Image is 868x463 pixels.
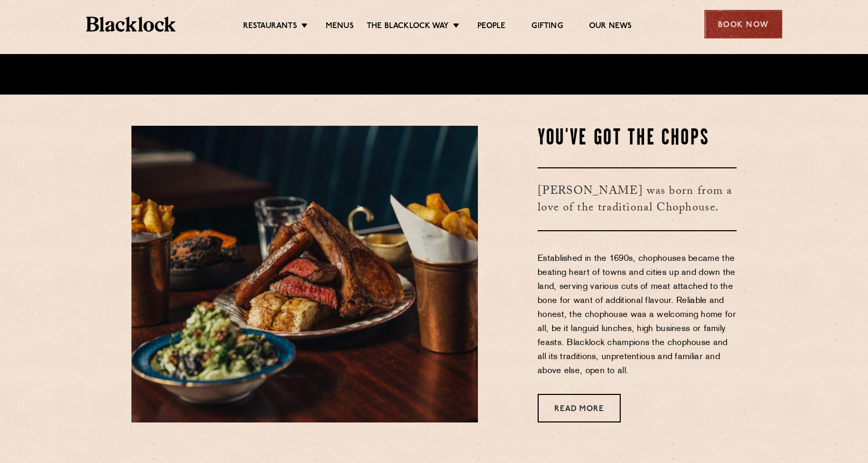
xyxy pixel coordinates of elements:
a: People [477,21,505,33]
p: Established in the 1690s, chophouses became the beating heart of towns and cities up and down the... [538,252,737,378]
a: Read More [538,394,621,422]
img: BL_Textured_Logo-footer-cropped.svg [86,17,176,32]
h3: [PERSON_NAME] was born from a love of the traditional Chophouse. [538,167,737,231]
a: The Blacklock Way [367,21,449,33]
a: Restaurants [243,21,297,33]
div: Book Now [704,10,782,38]
a: Our News [589,21,632,33]
a: Menus [326,21,354,33]
h2: You've Got The Chops [538,126,737,152]
a: Gifting [531,21,563,33]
